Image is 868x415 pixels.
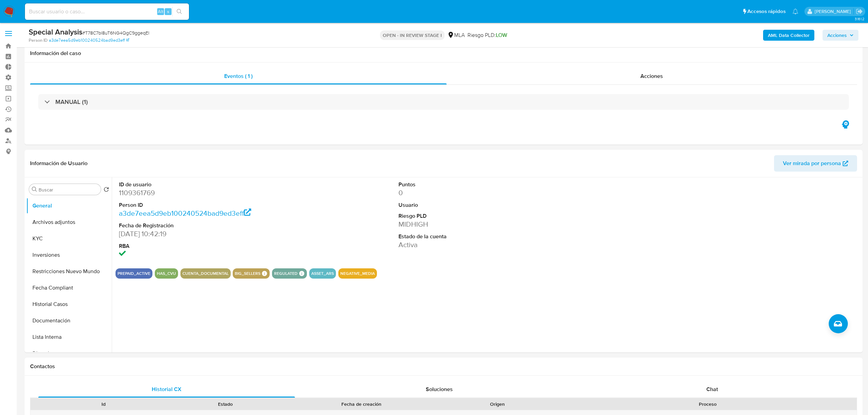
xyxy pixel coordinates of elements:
[815,8,853,15] p: andres.vilosio@mercadolibre.com
[29,26,82,37] b: Special Analysis
[398,201,578,209] dt: Usuario
[792,9,798,14] a: Notificaciones
[119,188,298,198] dd: 1109361769
[827,30,847,41] span: Acciones
[706,385,718,393] span: Chat
[172,7,186,16] button: search-icon
[26,247,112,263] button: Inversiones
[49,37,129,43] a: a3de7eea5d9eb100240524bad9ed3eff
[30,160,87,167] h1: Información de Usuario
[119,242,298,250] dt: RBA
[640,72,663,80] span: Acciones
[441,401,554,407] div: Origen
[224,72,253,80] span: Eventos ( 1 )
[119,222,298,229] dt: Fecha de Registración
[26,230,112,247] button: KYC
[167,8,169,15] span: s
[496,31,507,39] span: LOW
[47,401,160,407] div: Id
[26,329,112,345] button: Lista Interna
[26,280,112,296] button: Fecha Compliant
[26,263,112,280] button: Restricciones Nuevo Mundo
[426,385,453,393] span: Soluciones
[447,31,465,39] div: MLA
[29,37,48,43] b: Person ID
[763,30,814,41] button: AML Data Collector
[398,188,578,198] dd: 0
[26,312,112,329] button: Documentación
[783,155,841,172] span: Ver mirada por persona
[26,198,112,214] button: General
[291,401,432,407] div: Fecha de creación
[38,94,849,110] div: MANUAL (1)
[398,181,578,188] dt: Puntos
[563,401,852,407] div: Proceso
[398,240,578,250] dd: Activa
[152,385,181,393] span: Historial CX
[169,401,282,407] div: Estado
[32,187,37,192] button: Buscar
[26,214,112,230] button: Archivos adjuntos
[55,98,88,106] h3: MANUAL (1)
[30,363,857,370] h1: Contactos
[398,219,578,229] dd: MIDHIGH
[380,30,445,40] p: OPEN - IN REVIEW STAGE I
[30,50,857,57] h1: Información del caso
[119,229,298,239] dd: [DATE] 10:42:19
[39,187,98,193] input: Buscar
[26,296,112,312] button: Historial Casos
[856,8,863,15] a: Salir
[398,233,578,240] dt: Estado de la cuenta
[25,7,189,16] input: Buscar usuario o caso...
[158,8,163,15] span: Alt
[104,187,109,194] button: Volver al orden por defecto
[119,201,298,209] dt: Person ID
[119,208,251,218] a: a3de7eea5d9eb100240524bad9ed3eff
[398,212,578,220] dt: Riesgo PLD
[774,155,857,172] button: Ver mirada por persona
[747,8,786,15] span: Accesos rápidos
[823,30,858,41] button: Acciones
[467,31,507,39] span: Riesgo PLD:
[119,181,298,188] dt: ID de usuario
[82,29,149,36] span: # T78C7bl8uT6NG4QgC9ggeqEl
[26,345,112,362] button: Direcciones
[768,30,810,41] b: AML Data Collector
